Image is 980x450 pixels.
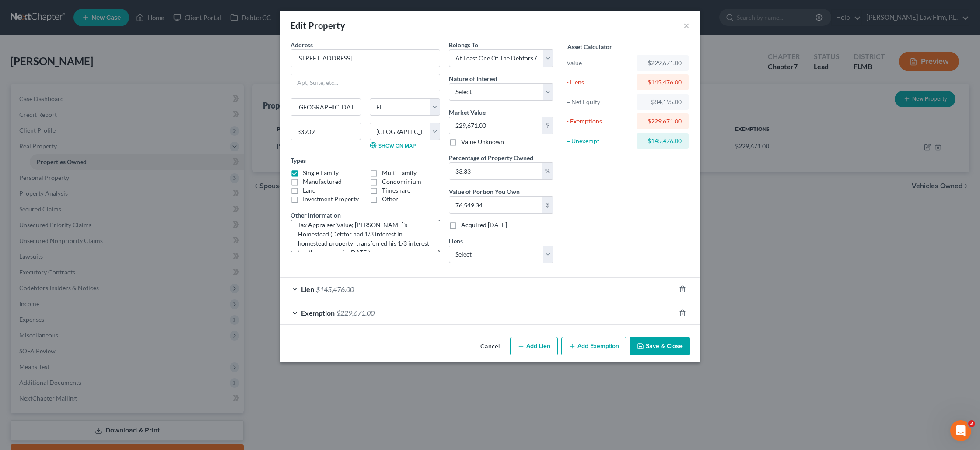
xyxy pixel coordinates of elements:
label: Land [303,186,316,195]
div: -$145,476.00 [644,137,682,145]
button: Add Exemption [561,337,626,355]
div: Value [567,59,633,67]
div: $ [542,197,553,213]
input: Enter address... [291,50,440,67]
div: $84,195.00 [644,98,682,106]
input: 0.00 [449,117,542,134]
label: Single Family [303,169,339,177]
label: Types [290,156,306,165]
label: Acquired [DATE] [461,221,507,229]
label: Multi Family [382,169,416,177]
label: Other information [290,211,341,220]
div: $ [542,117,553,134]
input: Enter zip... [290,123,361,140]
div: $229,671.00 [644,59,682,67]
span: Address [290,41,313,49]
button: Cancel [473,338,507,355]
div: = Net Equity [567,98,633,106]
button: × [683,20,689,31]
button: Save & Close [630,337,689,355]
div: $229,671.00 [644,117,682,126]
span: Belongs To [449,41,478,49]
label: Value of Portion You Own [449,187,520,196]
label: Investment Property [303,195,359,204]
input: Enter city... [291,99,360,116]
div: - Liens [567,78,633,87]
label: Percentage of Property Owned [449,153,533,162]
label: Liens [449,236,463,246]
span: Exemption [301,309,335,317]
span: $229,671.00 [336,309,374,317]
label: Asset Calculator [567,42,612,51]
button: Add Lien [510,337,558,355]
input: Apt, Suite, etc... [291,74,440,91]
span: $145,476.00 [316,285,354,293]
div: - Exemptions [567,117,633,126]
label: Other [382,195,398,204]
label: Condominium [382,177,421,186]
input: 0.00 [449,197,542,213]
div: $145,476.00 [644,78,682,87]
label: Manufactured [303,177,342,186]
label: Value Unknown [461,137,504,146]
div: = Unexempt [567,137,633,145]
iframe: Intercom live chat [950,420,971,441]
input: 0.00 [449,163,542,179]
span: Lien [301,285,314,293]
label: Timeshare [382,186,410,195]
label: Market Value [449,108,486,117]
a: Show on Map [370,142,416,149]
label: Nature of Interest [449,74,497,83]
div: Edit Property [290,19,345,32]
span: 2 [968,420,975,427]
div: % [542,163,553,179]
